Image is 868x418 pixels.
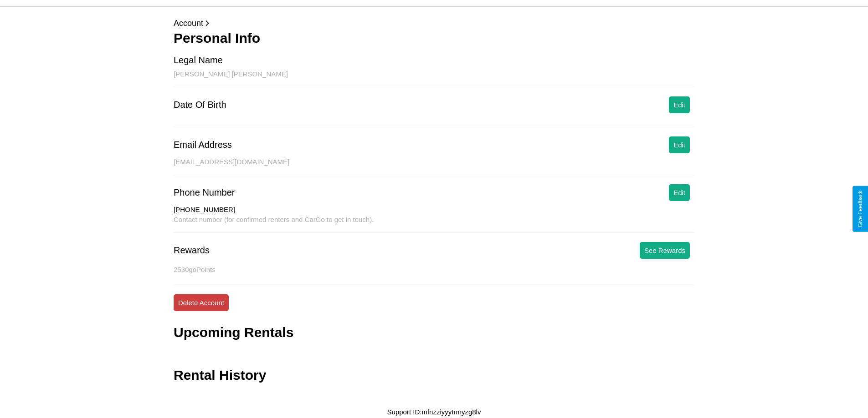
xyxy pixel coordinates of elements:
[174,30,694,46] h3: Personal Info
[669,96,690,113] button: Edit
[174,70,694,87] div: [PERSON_NAME] [PERSON_NAME]
[174,325,293,340] h3: Upcoming Rentals
[174,263,694,276] p: 2530 goPoints
[669,184,690,201] button: Edit
[174,206,694,216] div: [PHONE_NUMBER]
[174,187,235,198] div: Phone Number
[174,140,232,150] div: Email Address
[174,55,223,65] div: Legal Name
[174,158,694,175] div: [EMAIL_ADDRESS][DOMAIN_NAME]
[387,406,481,418] p: Support ID: mfnzziyyytrmyzg8lv
[857,191,863,227] div: Give Feedback
[640,242,690,259] button: See Rewards
[174,294,229,311] button: Delete Account
[669,136,690,153] button: Edit
[174,368,266,383] h3: Rental History
[174,245,210,256] div: Rewards
[174,100,226,110] div: Date Of Birth
[174,16,694,30] p: Account
[174,216,694,233] div: Contact number (for confirmed renters and CarGo to get in touch).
